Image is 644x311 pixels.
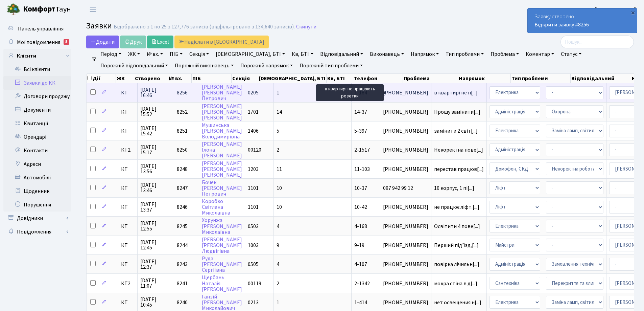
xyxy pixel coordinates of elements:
span: КТ [121,166,135,172]
span: 8243 [177,261,188,268]
span: 0503 [248,223,259,230]
span: 0205 [248,89,259,96]
th: Кв, БТІ [327,74,353,83]
th: ЖК [116,74,134,83]
a: [PERSON_NAME][PERSON_NAME][PERSON_NAME] [202,160,242,179]
span: КТ [121,224,135,229]
a: Договори продажу [3,90,71,103]
span: 1701 [248,108,259,116]
span: 11 [277,165,282,173]
span: 11-103 [354,165,370,173]
span: 1-414 [354,299,367,306]
span: 9-19 [354,242,364,249]
span: 14-37 [354,108,367,116]
span: 8245 [177,223,188,230]
span: Перший під'їзд,[...] [434,242,479,249]
span: 8252 [177,108,188,116]
img: logo.png [7,3,20,16]
span: в квартирі не п[...] [434,89,478,96]
b: [PERSON_NAME] [595,6,636,13]
span: КТ [121,109,135,115]
a: Клієнти [3,49,71,63]
span: 14 [277,108,282,116]
a: Відкрити заявку #8256 [534,21,589,28]
a: Бочек[PERSON_NAME]Петрович [202,179,242,198]
span: КТ2 [121,147,135,153]
th: Телефон [353,74,403,83]
span: КТ [121,204,135,210]
span: Таун [23,4,71,15]
span: КТ [121,185,135,191]
span: 2 [277,280,279,287]
th: Створено [134,74,168,83]
span: 8241 [177,280,188,287]
span: 8248 [177,165,188,173]
span: 8256 [177,89,188,96]
span: [PHONE_NUMBER] [383,90,428,95]
span: 1 [277,89,279,96]
span: 5 [277,127,279,135]
th: [DEMOGRAPHIC_DATA], БТІ [258,74,327,83]
th: Секція [232,74,258,83]
span: 0505 [248,261,259,268]
span: Додати [91,38,115,46]
span: [DATE] 13:37 [140,202,171,213]
a: Статус [558,48,584,60]
span: [DATE] 15:17 [140,145,171,155]
th: № вх. [168,74,192,83]
a: Кв, БТІ [289,48,316,60]
span: 4-107 [354,261,367,268]
a: Період [98,48,124,60]
a: Порожній напрямок [238,60,295,71]
span: мокра стіна в д[...] [434,280,477,287]
span: 00120 [248,146,261,154]
a: № вх. [144,48,166,60]
span: 10 [277,184,282,192]
span: 8246 [177,203,188,211]
span: 2-1517 [354,146,370,154]
a: Всі клієнти [3,63,71,76]
span: [DATE] 16:46 [140,87,171,98]
th: Напрямок [458,74,510,83]
span: 1101 [248,184,259,192]
a: [DEMOGRAPHIC_DATA], БТІ [213,48,288,60]
a: Контакти [3,144,71,157]
th: ПІБ [192,74,232,83]
span: 8244 [177,242,188,249]
div: Відображено з 1 по 25 з 127,776 записів (відфільтровано з 134,640 записів). [114,24,295,30]
span: Мої повідомлення [17,39,60,46]
span: 0213 [248,299,259,306]
b: Комфорт [23,4,55,15]
a: Автомобілі [3,171,71,184]
span: [PHONE_NUMBER] [383,147,428,153]
span: 8251 [177,127,188,135]
span: 4 [277,261,279,268]
div: × [629,9,636,16]
span: 2 [277,146,279,154]
span: Заявки [86,20,112,32]
span: Освітити 4 пове[...] [434,223,480,230]
span: повірка лічильн[...] [434,261,479,268]
a: Довідники [3,212,71,225]
a: Відповідальний [317,48,366,60]
a: ПІБ [167,48,185,60]
span: 1101 [248,203,259,211]
a: Excel [147,36,173,48]
span: 10 корпус, 1 пі[...] [434,184,474,192]
input: Пошук... [560,36,634,48]
span: 00119 [248,280,261,287]
a: Тип проблеми [443,48,486,60]
span: 10-42 [354,203,367,211]
a: Документи [3,103,71,117]
span: 1406 [248,127,259,135]
span: 10-37 [354,184,367,192]
span: [DATE] 11:07 [140,278,171,289]
span: КТ2 [121,281,135,286]
a: Порушення [3,198,71,212]
span: 2-1342 [354,280,370,287]
span: 1 [277,299,279,306]
span: 8250 [177,146,188,154]
span: 1203 [248,165,259,173]
span: Некоректна пове[...] [434,146,483,154]
span: 5-397 [354,127,367,135]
